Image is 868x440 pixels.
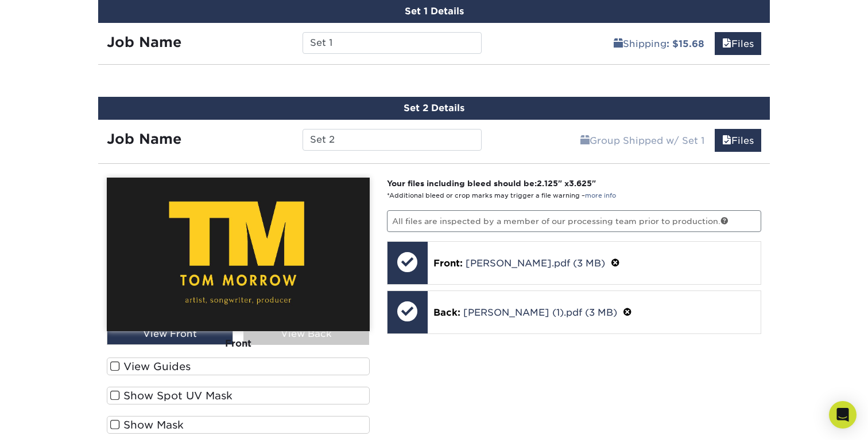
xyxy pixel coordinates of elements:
[107,34,181,50] strong: Job Name
[3,405,98,436] iframe: Google Customer Reviews
[433,258,463,269] span: Front:
[829,401,857,429] div: Open Intercom Messenger
[107,331,370,356] div: Front
[666,38,704,49] b: : $15.68
[569,179,592,188] span: 3.625
[466,258,605,269] a: [PERSON_NAME].pdf (3 MB)
[715,129,761,152] a: Files
[387,179,596,188] strong: Your files including bleed should be: " x "
[107,131,181,147] strong: Job Name
[98,97,770,120] div: Set 2 Details
[107,357,370,375] label: View Guides
[722,135,731,146] span: files
[463,307,617,318] a: [PERSON_NAME] (1).pdf (3 MB)
[433,307,460,318] span: Back:
[585,192,616,199] a: more info
[722,38,731,49] span: files
[303,32,481,54] input: Enter a job name
[387,210,762,232] p: All files are inspected by a member of our processing team prior to production.
[573,129,712,152] a: Group Shipped w/ Set 1
[107,387,370,404] label: Show Spot UV Mask
[387,192,616,199] small: *Additional bleed or crop marks may trigger a file warning –
[107,416,370,434] label: Show Mask
[580,135,590,146] span: shipping
[606,32,712,55] a: Shipping: $15.68
[715,32,761,55] a: Files
[303,129,481,151] input: Enter a job name
[537,179,558,188] span: 2.125
[614,38,623,49] span: shipping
